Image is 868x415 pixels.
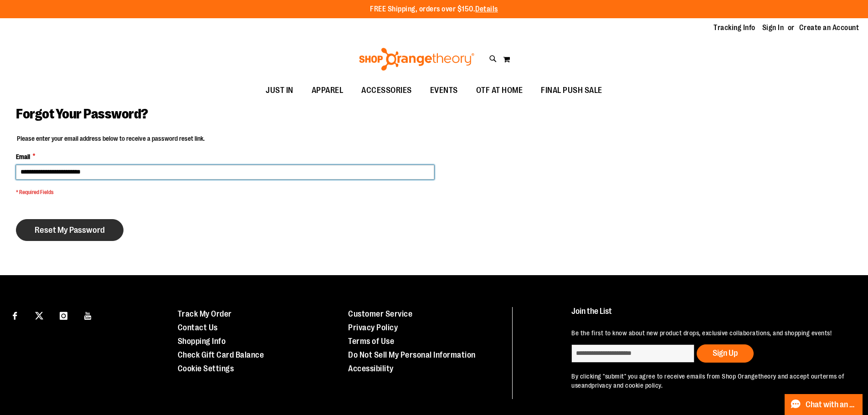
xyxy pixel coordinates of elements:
button: Chat with an Expert [785,394,863,415]
a: Tracking Info [714,23,755,33]
a: Customer Service [348,309,412,318]
span: EVENTS [430,80,458,101]
a: FINAL PUSH SALE [532,80,611,101]
legend: Please enter your email address below to receive a password reset link. [16,134,205,143]
a: Terms of Use [348,337,394,346]
span: Forgot Your Password? [16,106,148,122]
a: Visit our Facebook page [7,307,23,323]
a: Sign In [762,23,784,33]
span: Reset My Password [35,225,105,235]
span: Email [16,152,30,161]
p: Be the first to know about new product drops, exclusive collaborations, and shopping events! [571,328,847,338]
a: Visit our Instagram page [56,307,72,323]
a: OTF AT HOME [467,80,532,101]
input: enter email [571,344,694,363]
a: Shopping Info [178,337,226,346]
a: Details [475,5,498,13]
span: Sign Up [713,348,738,358]
span: OTF AT HOME [476,80,523,101]
a: ACCESSORIES [352,80,421,101]
p: FREE Shipping, orders over $150. [370,4,498,15]
a: EVENTS [421,80,467,101]
a: Create an Account [799,23,859,33]
a: Visit our Youtube page [80,307,96,323]
a: APPAREL [303,80,353,101]
a: Privacy Policy [348,323,398,332]
img: Shop Orangetheory [358,48,476,71]
a: Track My Order [178,309,232,318]
a: privacy and cookie policy. [591,382,663,389]
span: ACCESSORIES [361,80,412,101]
a: Check Gift Card Balance [178,350,264,359]
a: Accessibility [348,364,394,373]
img: Twitter [35,312,43,320]
a: Visit our X page [31,307,47,323]
span: Chat with an Expert [806,400,857,409]
button: Sign Up [697,344,754,363]
button: Reset My Password [16,219,123,241]
a: Cookie Settings [178,364,234,373]
span: JUST IN [266,80,293,101]
a: JUST IN [257,80,303,101]
span: FINAL PUSH SALE [541,80,602,101]
a: terms of use [571,373,844,389]
p: By clicking "submit" you agree to receive emails from Shop Orangetheory and accept our and [571,372,847,390]
span: APPAREL [312,80,344,101]
a: Do Not Sell My Personal Information [348,350,476,359]
h4: Join the List [571,307,847,324]
span: * Required Fields [16,189,434,196]
a: Contact Us [178,323,218,332]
